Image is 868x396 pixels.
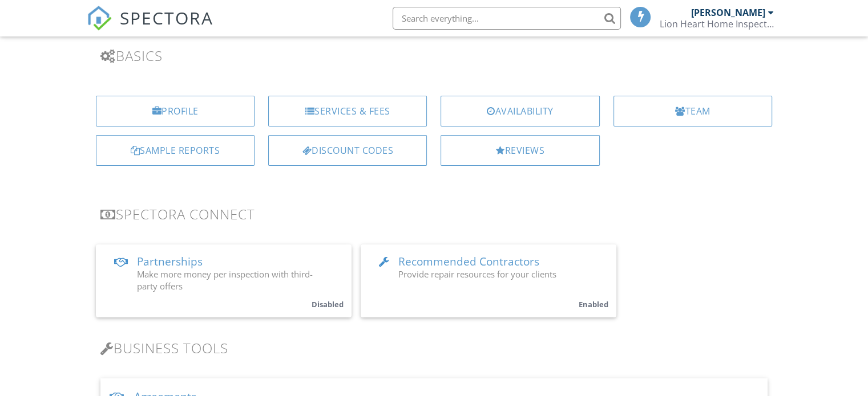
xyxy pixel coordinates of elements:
[96,135,255,166] a: Sample Reports
[87,15,213,39] a: SPECTORA
[120,6,213,30] span: SPECTORA
[441,96,599,126] a: Availability
[361,244,616,317] a: Recommended Contractors Provide repair resources for your clients Enabled
[579,299,608,309] small: Enabled
[96,96,255,126] a: Profile
[691,7,765,18] div: [PERSON_NAME]
[100,340,768,356] h3: Business Tools
[96,244,352,317] a: Partnerships Make more money per inspection with third-party offers Disabled
[398,254,539,269] span: Recommended Contractors
[441,135,599,166] a: Reviews
[100,48,768,63] h3: Basics
[398,268,556,280] span: Provide repair resources for your clients
[268,135,427,166] a: Discount Codes
[393,7,621,30] input: Search everything...
[312,299,344,309] small: Disabled
[137,254,203,269] span: Partnerships
[100,206,768,222] h3: Spectora Connect
[137,268,313,292] span: Make more money per inspection with third-party offers
[87,6,112,31] img: The Best Home Inspection Software - Spectora
[268,96,427,126] a: Services & Fees
[660,18,774,30] div: Lion Heart Home Inspections, LLC
[613,96,772,126] a: Team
